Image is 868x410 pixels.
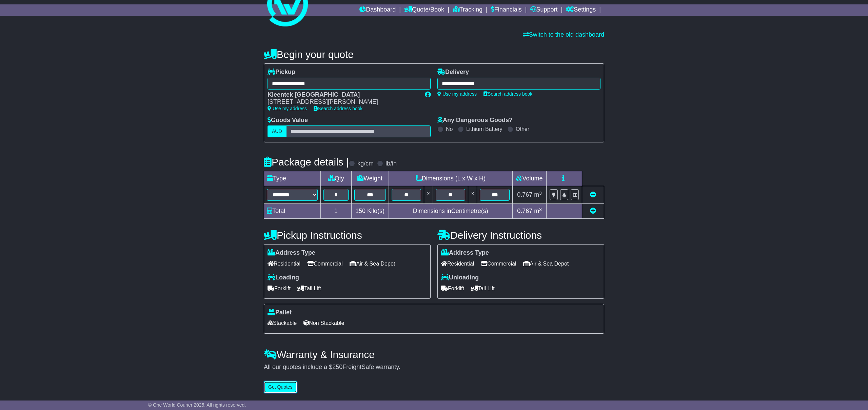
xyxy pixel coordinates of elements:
[148,402,246,408] span: © One World Courier 2025. All rights reserved.
[404,4,444,16] a: Quote/Book
[471,283,495,294] span: Tail Lift
[516,126,529,132] label: Other
[517,208,532,214] span: 0.767
[268,91,418,99] div: Kleentek [GEOGRAPHIC_DATA]
[264,230,431,241] h4: Pickup Instructions
[350,258,395,269] span: Air & Sea Depot
[268,249,315,257] label: Address Type
[446,126,453,132] label: No
[297,283,321,294] span: Tail Lift
[268,117,308,124] label: Goods Value
[268,309,292,316] label: Pallet
[468,186,477,204] td: x
[466,126,502,132] label: Lithium Battery
[268,283,291,294] span: Forklift
[539,207,542,212] sup: 3
[389,204,512,219] td: Dimensions in Centimetre(s)
[359,4,396,16] a: Dashboard
[357,160,374,168] label: kg/cm
[530,4,558,16] a: Support
[441,258,474,269] span: Residential
[264,381,297,393] button: Get Quotes
[523,31,604,38] a: Switch to the old dashboard
[268,125,287,137] label: AUD
[590,208,596,214] a: Add new item
[534,191,542,198] span: m
[437,117,513,124] label: Any Dangerous Goods?
[441,283,464,294] span: Forklift
[441,274,479,281] label: Unloading
[355,208,366,214] span: 150
[303,318,344,328] span: Non Stackable
[437,91,477,97] a: Use my address
[314,106,362,111] a: Search address book
[351,171,389,186] td: Weight
[590,191,596,198] a: Remove this item
[523,258,569,269] span: Air & Sea Depot
[268,69,295,76] label: Pickup
[517,191,532,198] span: 0.767
[424,186,433,204] td: x
[264,49,604,60] h4: Begin your quote
[268,258,300,269] span: Residential
[437,230,604,241] h4: Delivery Instructions
[264,364,604,371] div: All our quotes include a $ FreightSafe warranty.
[437,69,469,76] label: Delivery
[307,258,342,269] span: Commercial
[386,160,397,168] label: lb/in
[264,204,321,219] td: Total
[566,4,596,16] a: Settings
[453,4,482,16] a: Tracking
[484,91,532,97] a: Search address book
[268,106,307,111] a: Use my address
[481,258,516,269] span: Commercial
[441,249,489,257] label: Address Type
[491,4,522,16] a: Financials
[351,204,389,219] td: Kilo(s)
[268,274,299,281] label: Loading
[264,349,604,360] h4: Warranty & Insurance
[321,171,352,186] td: Qty
[534,208,542,214] span: m
[268,318,297,328] span: Stackable
[539,191,542,196] sup: 3
[332,364,342,370] span: 250
[264,156,349,168] h4: Package details |
[389,171,512,186] td: Dimensions (L x W x H)
[321,204,352,219] td: 1
[512,171,546,186] td: Volume
[264,171,321,186] td: Type
[268,98,418,106] div: [STREET_ADDRESS][PERSON_NAME]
